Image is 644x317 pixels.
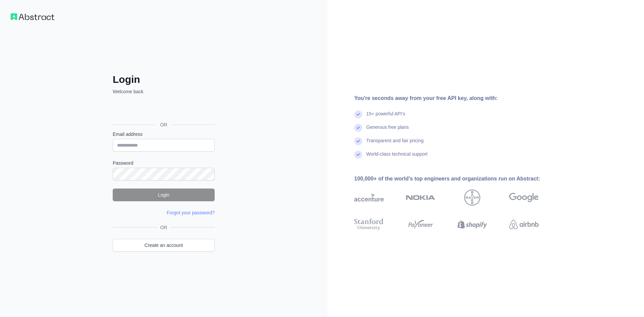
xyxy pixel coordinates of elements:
[354,124,362,132] img: check mark
[354,151,362,159] img: check mark
[354,110,362,118] img: check mark
[509,217,539,232] img: airbnb
[366,110,405,124] div: 15+ powerful API's
[113,73,215,86] h2: Login
[113,160,215,166] label: Password
[155,121,173,128] span: OR
[354,94,560,102] div: You're seconds away from your free API key, along with:
[509,190,539,206] img: google
[406,190,435,206] img: nokia
[113,131,215,138] label: Email address
[366,124,409,137] div: Generous free plans
[406,217,435,232] img: payoneer
[109,102,217,117] iframe: Sign in with Google Button
[11,13,54,20] img: Workflow
[354,137,362,145] img: check mark
[113,189,215,201] button: Login
[167,210,215,215] a: Forgot your password?
[354,175,560,183] div: 100,000+ of the world's top engineers and organizations run on Abstract:
[458,217,487,232] img: shopify
[113,88,215,95] p: Welcome back
[464,190,480,206] img: bayer
[354,190,384,206] img: accenture
[354,217,384,232] img: stanford university
[158,224,170,231] span: OR
[366,151,428,164] div: World-class technical support
[366,137,424,151] div: Transparent and fair pricing
[113,239,215,252] a: Create an account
